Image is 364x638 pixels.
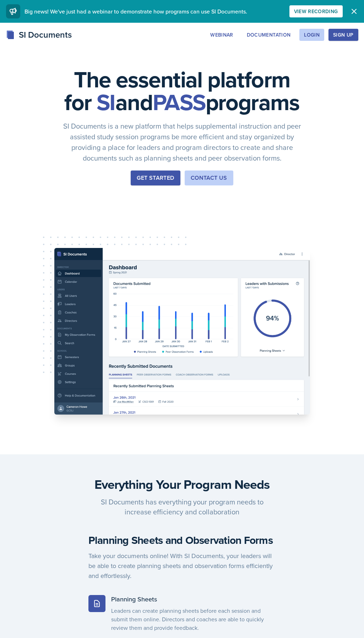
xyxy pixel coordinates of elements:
[242,29,295,41] button: Documentation
[25,7,247,15] span: Big news! We've just had a webinar to demonstrate how programs can use SI Documents.
[206,29,238,41] button: Webinar
[185,171,233,185] button: Contact Us
[111,595,276,604] h5: Planning Sheets
[333,32,353,38] div: Sign Up
[88,534,276,547] h4: Planning Sheets and Observation Forms
[88,497,276,517] p: SI Documents has everything your program needs to increase efficiency and collaboration
[328,29,358,41] button: Sign Up
[289,5,343,17] button: View Recording
[299,29,324,41] button: Login
[131,171,180,185] button: Get Started
[304,32,320,38] div: Login
[210,32,233,38] div: Webinar
[191,174,227,182] div: Contact Us
[137,174,174,182] div: Get Started
[247,32,291,38] div: Documentation
[6,28,72,41] div: SI Documents
[111,606,276,632] p: Leaders can create planning sheets before each session and submit them online. Directors and coac...
[88,551,276,581] p: Take your documents online! With SI Documents, your leaders will be able to create planning sheet...
[294,9,338,14] div: View Recording
[88,477,276,491] h3: Everything Your Program Needs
